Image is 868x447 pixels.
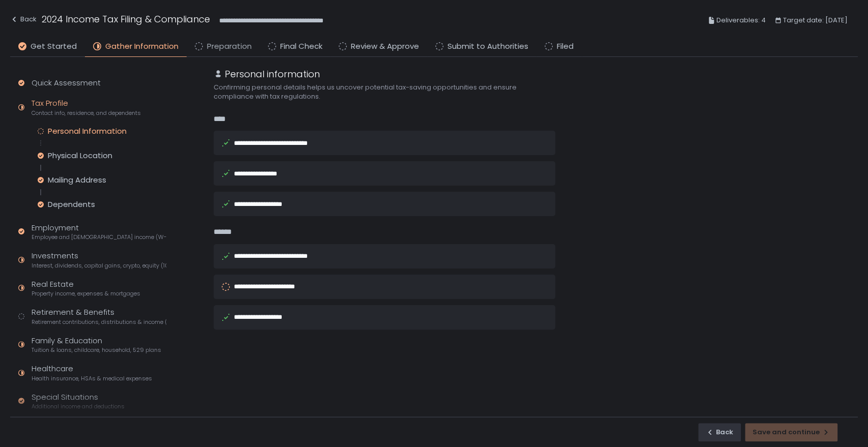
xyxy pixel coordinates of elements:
div: Real Estate [32,279,140,298]
h1: Personal information [225,67,320,81]
div: Mailing Address [48,175,106,185]
span: Target date: [DATE] [783,14,848,26]
div: Investments [32,250,166,270]
span: Employee and [DEMOGRAPHIC_DATA] income (W-2s) [32,233,166,241]
div: Personal Information [48,126,127,136]
span: Retirement contributions, distributions & income (1099-R, 5498) [32,318,166,326]
h1: 2024 Income Tax Filing & Compliance [42,12,210,26]
div: Family & Education [32,335,161,354]
span: Submit to Authorities [447,41,528,52]
span: Tuition & loans, childcare, household, 529 plans [32,346,161,354]
span: Deliverables: 4 [716,14,766,26]
span: Get Started [31,41,77,52]
span: Additional income and deductions [32,403,125,410]
div: Quick Assessment [32,77,101,89]
div: Physical Location [48,151,112,161]
div: Back [10,13,37,25]
span: Property income, expenses & mortgages [32,290,140,297]
span: Preparation [207,41,252,52]
span: Interest, dividends, capital gains, crypto, equity (1099s, K-1s) [32,262,166,270]
div: Tax Profile [32,98,141,117]
span: Health insurance, HSAs & medical expenses [32,375,152,382]
span: Contact info, residence, and dependents [32,109,141,117]
div: Employment [32,222,166,242]
div: Healthcare [32,363,152,382]
div: Back [706,428,733,437]
div: Dependents [48,199,95,210]
span: Review & Approve [351,41,419,52]
div: Confirming personal details helps us uncover potential tax-saving opportunities and ensure compli... [214,83,555,101]
button: Back [698,423,741,441]
span: Gather Information [105,41,178,52]
span: Final Check [280,41,322,52]
div: Special Situations [32,392,125,411]
button: Back [10,12,37,29]
span: Filed [557,41,574,52]
div: Retirement & Benefits [32,307,166,326]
